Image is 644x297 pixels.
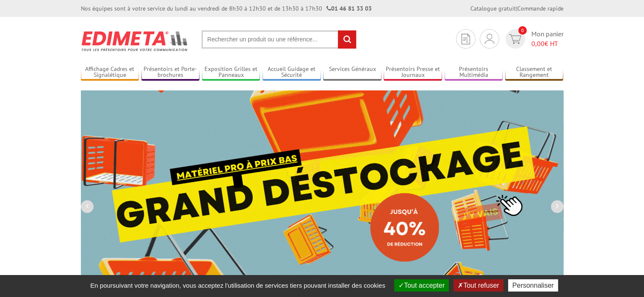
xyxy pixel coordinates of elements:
[470,4,564,13] div: |
[445,65,503,79] a: Présentoirs Multimédia
[531,39,564,49] span: € HT
[141,65,200,79] a: Présentoirs et Porte-brochures
[394,279,449,292] button: Tout accepter
[518,26,527,35] span: 0
[323,65,381,79] a: Services Généraux
[531,39,544,48] span: 0,00
[338,30,356,49] input: rechercher
[263,65,321,79] a: Accueil Guidage et Sécurité
[531,29,564,49] span: Mon panier
[508,279,558,292] button: Personnaliser (fenêtre modale)
[453,279,503,292] button: Tout refuser
[485,34,494,44] img: devis rapide
[462,34,470,44] img: devis rapide
[202,65,260,79] a: Exposition Grilles et Panneaux
[509,34,521,44] img: devis rapide
[81,4,372,13] div: Nos équipes sont à votre service du lundi au vendredi de 8h30 à 12h30 et de 13h30 à 17h30
[202,30,357,49] input: Rechercher un produit ou une référence...
[384,65,442,79] a: Présentoirs Presse et Journaux
[326,5,372,12] strong: 01 46 81 33 03
[81,65,139,79] a: Affichage Cadres et Signalétique
[470,5,516,12] a: Catalogue gratuit
[503,29,564,49] a: devis rapide 0 Mon panier 0,00€ HT
[505,65,564,79] a: Classement et Rangement
[81,25,189,57] img: Présentoir, panneau, stand - Edimeta - PLV, affichage, mobilier bureau, entreprise
[517,5,564,12] a: Commande rapide
[86,282,390,289] span: En poursuivant votre navigation, vous acceptez l'utilisation de services tiers pouvant installer ...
